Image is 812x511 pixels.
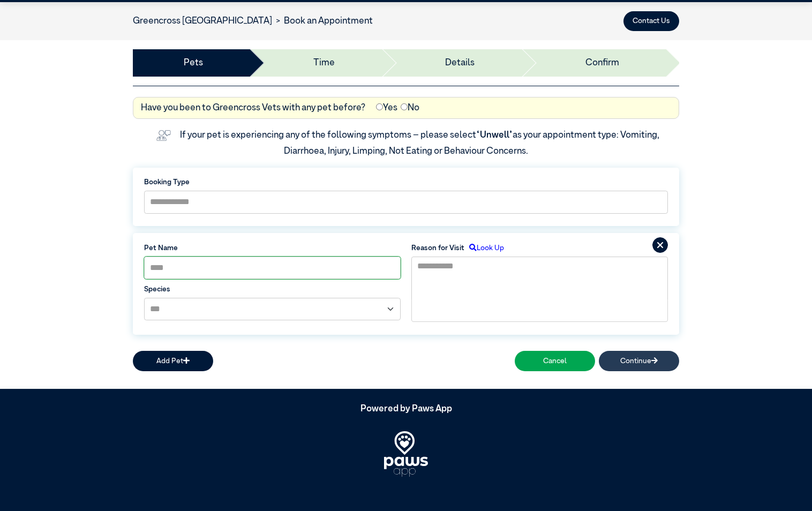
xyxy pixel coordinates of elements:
[180,131,661,156] label: If your pet is experiencing any of the following symptoms – please select as your appointment typ...
[464,243,504,253] label: Look Up
[144,284,401,295] label: Species
[599,351,679,371] button: Continue
[184,56,203,70] a: Pets
[144,243,401,253] label: Pet Name
[623,11,679,31] button: Contact Us
[133,351,213,371] button: Add Pet
[141,101,365,115] label: Have you been to Greencross Vets with any pet before?
[272,14,373,28] li: Book an Appointment
[384,431,428,477] img: PawsApp
[401,101,419,115] label: No
[133,17,272,26] a: Greencross [GEOGRAPHIC_DATA]
[401,103,408,110] input: No
[133,404,679,415] h5: Powered by Paws App
[515,351,595,371] button: Cancel
[411,243,464,253] label: Reason for Visit
[476,131,513,140] span: “Unwell”
[144,177,668,187] label: Booking Type
[376,101,397,115] label: Yes
[376,103,383,110] input: Yes
[133,14,373,28] nav: breadcrumb
[153,126,175,145] img: vet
